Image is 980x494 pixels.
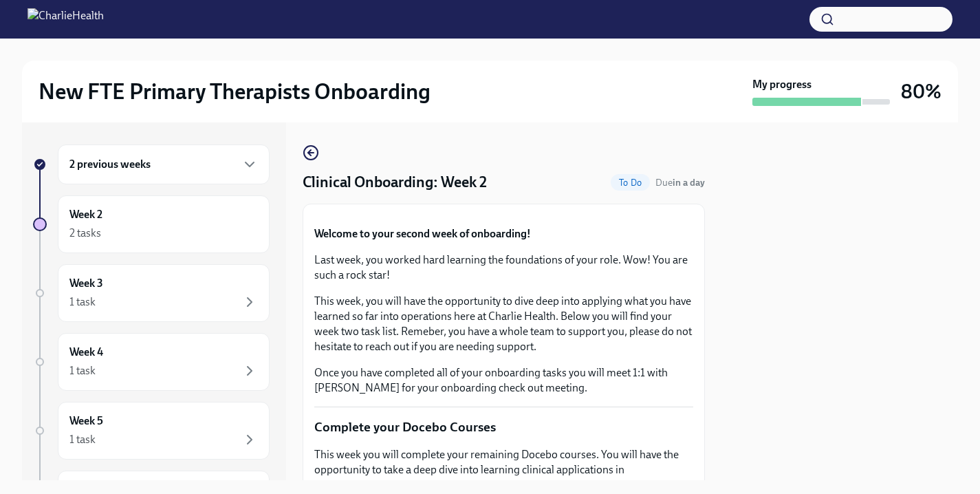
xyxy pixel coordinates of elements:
span: To Do [611,178,650,188]
div: 1 task [69,363,96,378]
strong: My progress [752,77,812,92]
p: Complete your Docebo Courses [314,418,693,436]
h6: Week 4 [69,345,103,360]
p: Once you have completed all of your onboarding tasks you will meet 1:1 with [PERSON_NAME] for you... [314,365,693,396]
p: This week you will complete your remaining Docebo courses. You will have the opportunity to take ... [314,447,693,493]
span: August 30th, 2025 07:00 [655,176,705,189]
div: 1 task [69,294,96,310]
h2: New FTE Primary Therapists Onboarding [39,78,431,105]
div: 2 tasks [69,226,101,241]
h6: Week 2 [69,207,102,222]
strong: in a day [673,177,705,189]
a: Week 41 task [33,333,270,391]
div: 2 previous weeks [58,144,270,184]
h6: 2 previous weeks [69,157,151,172]
div: 1 task [69,432,96,447]
span: Due [655,177,705,189]
h4: Clinical Onboarding: Week 2 [303,172,487,193]
a: Week 51 task [33,402,270,460]
h3: 80% [901,79,941,104]
img: CharlieHealth [28,8,104,30]
h6: Week 3 [69,276,103,291]
a: Week 31 task [33,264,270,322]
a: Week 22 tasks [33,195,270,253]
p: Last week, you worked hard learning the foundations of your role. Wow! You are such a rock star! [314,253,693,283]
h6: Week 5 [69,414,103,429]
strong: Welcome to your second week of onboarding! [314,227,531,240]
p: This week, you will have the opportunity to dive deep into applying what you have learned so far ... [314,294,693,354]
